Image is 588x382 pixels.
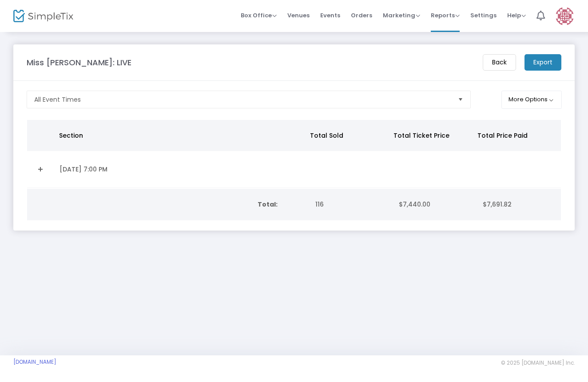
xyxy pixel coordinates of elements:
[501,359,575,366] span: © 2025 [DOMAIN_NAME] Inc.
[470,4,497,27] span: Settings
[524,54,561,71] m-button: Export
[54,120,305,151] th: Section
[54,151,308,188] td: [DATE] 7:00 PM
[287,4,310,27] span: Venues
[477,131,528,140] span: Total Price Paid
[507,11,526,20] span: Help
[241,11,277,20] span: Box Office
[431,11,460,20] span: Reports
[320,4,340,27] span: Events
[501,91,562,109] button: More Options
[13,358,56,366] a: [DOMAIN_NAME]
[393,131,449,140] span: Total Ticket Price
[258,200,278,209] b: Total:
[305,120,388,151] th: Total Sold
[27,189,561,220] div: Data table
[483,54,516,71] m-button: Back
[399,200,430,209] span: $7,440.00
[34,95,81,104] span: All Event Times
[454,91,467,108] button: Select
[483,200,512,209] span: $7,691.82
[351,4,372,27] span: Orders
[27,120,561,188] div: Data table
[32,162,49,176] a: Expand Details
[27,56,131,68] m-panel-title: Miss [PERSON_NAME]: LIVE
[383,11,420,20] span: Marketing
[315,200,324,209] span: 116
